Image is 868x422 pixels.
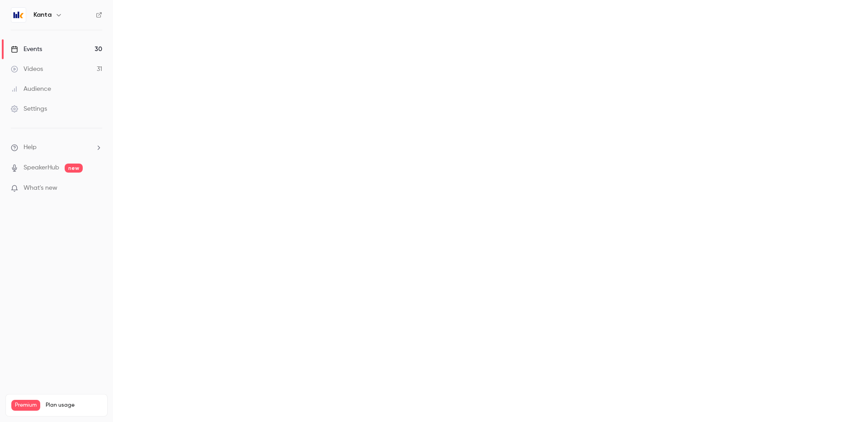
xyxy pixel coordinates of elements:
[11,143,102,152] li: help-dropdown-opener
[11,45,42,54] div: Events
[65,164,83,173] span: new
[11,104,47,113] div: Settings
[11,8,26,22] img: Kanta
[11,65,43,74] div: Videos
[33,10,52,19] h6: Kanta
[24,163,59,173] a: SpeakerHub
[11,84,51,94] div: Audience
[91,184,102,192] iframe: Noticeable Trigger
[24,143,37,152] span: Help
[11,400,40,411] span: Premium
[46,402,102,409] span: Plan usage
[24,183,57,193] span: What's new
